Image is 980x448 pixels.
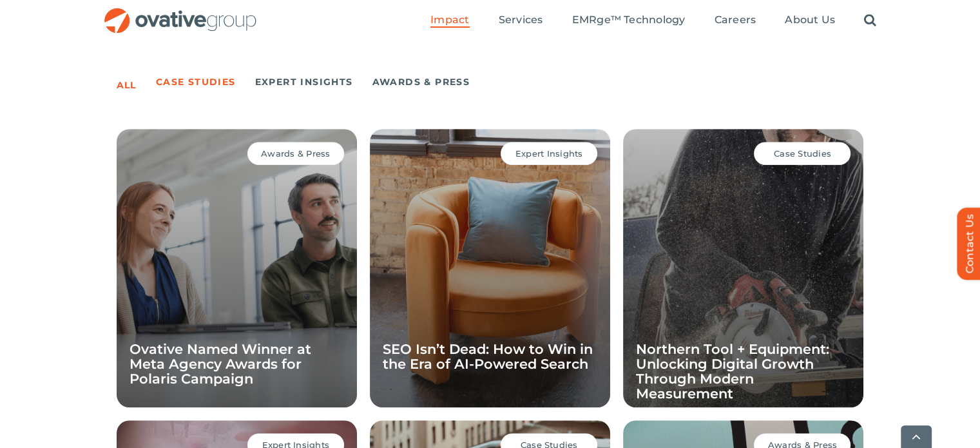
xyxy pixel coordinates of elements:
a: Case Studies [156,73,236,91]
span: Impact [430,14,469,26]
a: Careers [715,14,756,28]
span: Careers [715,14,756,26]
a: Impact [430,14,469,28]
a: Awards & Press [372,73,470,91]
span: EMRge™ Technology [572,14,685,26]
span: Services [499,14,543,26]
a: OG_Full_horizontal_RGB [103,6,258,19]
a: All [117,76,137,94]
a: SEO Isn’t Dead: How to Win in the Era of AI-Powered Search [383,341,593,372]
span: About Us [785,14,835,26]
a: EMRge™ Technology [572,14,685,28]
a: Ovative Named Winner at Meta Agency Awards for Polaris Campaign [130,341,311,387]
a: Expert Insights [255,73,353,91]
ul: Post Filters [117,70,864,93]
a: Northern Tool + Equipment: Unlocking Digital Growth Through Modern Measurement [636,341,829,402]
a: About Us [785,14,835,28]
a: Services [499,14,543,28]
a: Search [864,14,876,28]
